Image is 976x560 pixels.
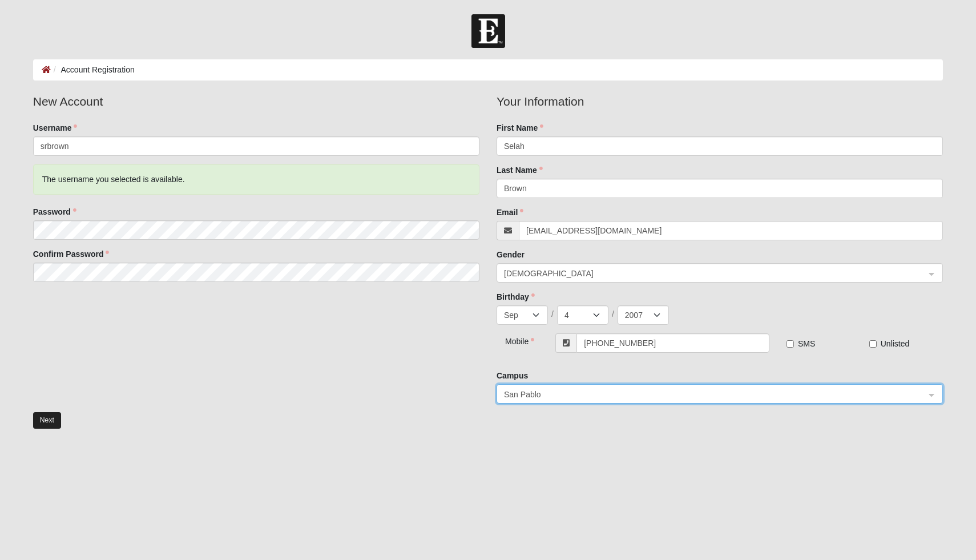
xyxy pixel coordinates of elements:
span: SMS [798,339,815,348]
li: Account Registration [51,64,135,76]
legend: New Account [33,92,479,111]
legend: Your Information [497,92,943,111]
label: Birthday [497,291,535,303]
label: Confirm Password [33,248,110,260]
input: SMS [787,340,794,348]
div: Mobile [497,333,534,347]
label: Last Name [497,164,543,176]
label: Password [33,206,76,217]
input: Unlisted [869,340,877,348]
label: Email [497,207,523,218]
button: Next [33,412,61,429]
div: The username you selected is available. [33,164,479,195]
span: Female [504,267,925,280]
img: Church of Eleven22 Logo [471,14,505,48]
label: Campus [497,370,528,381]
span: / [612,308,614,320]
span: Unlisted [881,339,910,348]
span: San Pablo [504,388,915,401]
label: Username [33,122,78,134]
label: Gender [497,249,525,260]
span: / [551,308,554,320]
label: First Name [497,122,543,134]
